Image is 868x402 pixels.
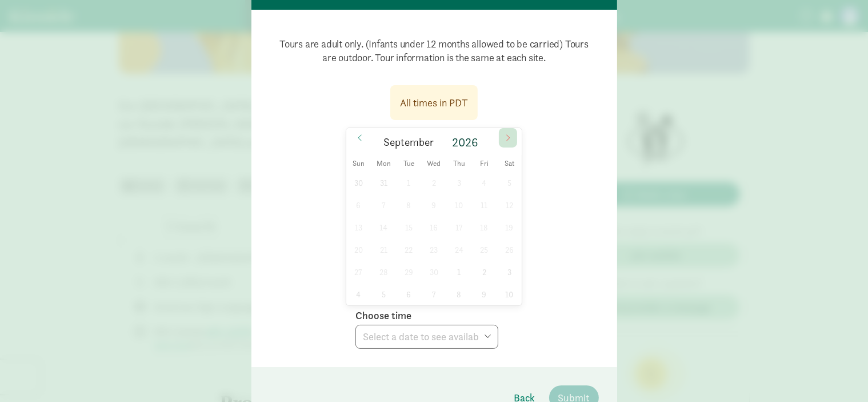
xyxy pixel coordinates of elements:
span: September [383,137,434,148]
span: Thu [447,160,472,168]
span: Fri [471,160,497,168]
span: Sat [497,160,522,168]
label: Choose time [355,309,411,323]
span: Mon [371,160,397,168]
span: Tue [397,160,422,168]
div: All times in PDT [400,95,468,110]
p: Tours are adult only. (Infants under 12 months allowed to be carried) Tours are outdoor. Tour inf... [270,28,599,74]
span: Wed [422,160,447,168]
span: Sun [346,160,371,168]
